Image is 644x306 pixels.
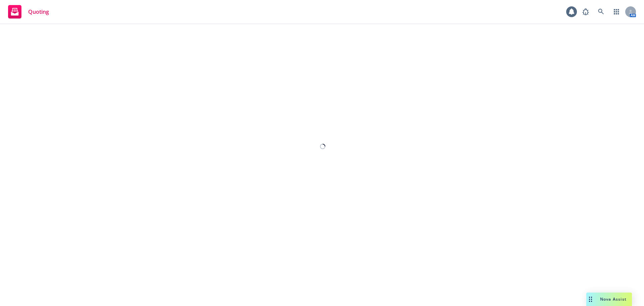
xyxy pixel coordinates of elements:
button: Nova Assist [586,293,632,306]
a: Search [594,5,608,18]
a: Switch app [610,5,623,18]
span: Nova Assist [600,296,627,302]
div: Drag to move [586,293,595,306]
span: Quoting [28,9,49,14]
a: Quoting [5,2,52,21]
a: Report a Bug [579,5,592,18]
